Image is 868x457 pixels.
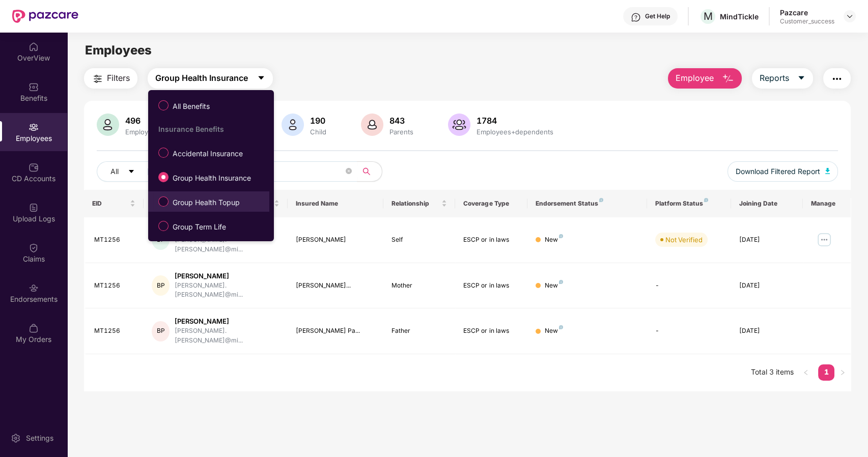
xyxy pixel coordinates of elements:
[85,43,152,58] span: Employees
[92,73,104,85] img: svg+xml;base64,PHN2ZyB4bWxucz0iaHR0cDovL3d3dy53My5vcmcvMjAwMC9zdmciIHdpZHRoPSIyNCIgaGVpZ2h0PSIyNC...
[97,161,159,182] button: Allcaret-down
[84,190,144,217] th: EID
[474,116,555,126] div: 1784
[144,190,287,217] th: Employee Name
[739,281,795,291] div: [DATE]
[128,168,135,176] span: caret-down
[722,73,734,85] img: svg+xml;base64,PHN2ZyB4bWxucz0iaHR0cDovL3d3dy53My5vcmcvMjAwMC9zdmciIHhtbG5zOnhsaW5rPSJodHRwOi8vd3...
[158,125,269,133] div: Insurance Benefits
[647,263,731,309] td: -
[752,68,813,89] button: Reportscaret-down
[97,113,119,136] img: svg+xml;base64,PHN2ZyB4bWxucz0iaHR0cDovL3d3dy53My5vcmcvMjAwMC9zdmciIHhtbG5zOnhsaW5rPSJodHRwOi8vd3...
[169,197,244,208] span: Group Health Topup
[846,12,854,20] img: svg+xml;base64,PHN2ZyBpZD0iRHJvcGRvd24tMzJ4MzIiIHhtbG5zPSJodHRwOi8vd3d3LnczLm9yZy8yMDAwL3N2ZyIgd2...
[463,235,519,245] div: ESCP or in laws
[739,235,795,245] div: [DATE]
[780,17,834,25] div: Customer_success
[357,167,377,176] span: search
[107,72,130,84] span: Filters
[94,235,136,245] div: MT1256
[559,234,563,238] img: svg+xml;base64,PHN2ZyB4bWxucz0iaHR0cDovL3d3dy53My5vcmcvMjAwMC9zdmciIHdpZHRoPSI4IiBoZWlnaHQ9IjgiIH...
[391,235,447,245] div: Self
[545,281,563,291] div: New
[834,364,851,381] li: Next Page
[175,271,279,281] div: [PERSON_NAME]
[474,128,555,136] div: Employees+dependents
[308,128,328,136] div: Child
[818,364,834,380] a: 1
[152,275,170,296] div: BP
[123,128,162,136] div: Employees
[704,198,708,202] img: svg+xml;base64,PHN2ZyB4bWxucz0iaHR0cDovL3d3dy53My5vcmcvMjAwMC9zdmciIHdpZHRoPSI4IiBoZWlnaHQ9IjgiIH...
[797,74,805,83] span: caret-down
[668,68,742,89] button: Employee
[94,326,136,336] div: MT1256
[94,281,136,291] div: MT1256
[645,12,670,20] div: Get Help
[798,364,814,381] li: Previous Page
[12,10,78,23] img: New Pazcare Logo
[727,161,838,182] button: Download Filtered Report
[169,173,255,184] span: Group Health Insurance
[29,122,39,132] img: svg+xml;base64,PHN2ZyBpZD0iRW1wbG95ZWVzIiB4bWxucz0iaHR0cDovL3d3dy53My5vcmcvMjAwMC9zdmciIHdpZHRoPS...
[825,168,830,174] img: svg+xml;base64,PHN2ZyB4bWxucz0iaHR0cDovL3d3dy53My5vcmcvMjAwMC9zdmciIHhtbG5zOnhsaW5rPSJodHRwOi8vd3...
[23,433,57,443] div: Settings
[647,308,731,354] td: -
[448,113,470,136] img: svg+xml;base64,PHN2ZyB4bWxucz0iaHR0cDovL3d3dy53My5vcmcvMjAwMC9zdmciIHhtbG5zOnhsaW5rPSJodHRwOi8vd3...
[559,280,563,284] img: svg+xml;base64,PHN2ZyB4bWxucz0iaHR0cDovL3d3dy53My5vcmcvMjAwMC9zdmciIHdpZHRoPSI4IiBoZWlnaHQ9IjgiIH...
[175,235,279,254] div: [PERSON_NAME].[PERSON_NAME]@mi...
[383,190,455,217] th: Relationship
[751,364,794,381] li: Total 3 items
[346,168,352,174] span: close-circle
[391,326,447,336] div: Father
[169,221,230,233] span: Group Term Life
[29,82,39,92] img: svg+xml;base64,PHN2ZyBpZD0iQmVuZWZpdHMiIHhtbG5zPSJodHRwOi8vd3d3LnczLm9yZy8yMDAwL3N2ZyIgd2lkdGg9Ij...
[84,68,137,89] button: Filters
[631,12,641,22] img: svg+xml;base64,PHN2ZyBpZD0iSGVscC0zMngzMiIgeG1sbnM9Imh0dHA6Ly93d3cudzMub3JnLzIwMDAvc3ZnIiB3aWR0aD...
[282,113,304,136] img: svg+xml;base64,PHN2ZyB4bWxucz0iaHR0cDovL3d3dy53My5vcmcvMjAwMC9zdmciIHhtbG5zOnhsaW5rPSJodHRwOi8vd3...
[803,369,809,376] span: left
[308,116,328,126] div: 190
[296,281,375,291] div: [PERSON_NAME]...
[148,68,273,89] button: Group Health Insurancecaret-down
[463,281,519,291] div: ESCP or in laws
[720,12,759,21] div: MindTickle
[798,364,814,381] button: left
[296,235,375,245] div: [PERSON_NAME]
[92,199,128,208] span: EID
[760,72,789,84] span: Reports
[155,72,248,84] span: Group Health Insurance
[455,190,527,217] th: Coverage Type
[29,42,39,52] img: svg+xml;base64,PHN2ZyBpZD0iSG9tZSIgeG1sbnM9Imh0dHA6Ly93d3cudzMub3JnLzIwMDAvc3ZnIiB3aWR0aD0iMjAiIG...
[296,326,375,336] div: [PERSON_NAME] Pa...
[110,166,119,177] span: All
[11,433,21,443] img: svg+xml;base64,PHN2ZyBpZD0iU2V0dGluZy0yMHgyMCIgeG1sbnM9Imh0dHA6Ly93d3cudzMub3JnLzIwMDAvc3ZnIiB3aW...
[780,8,834,17] div: Pazcare
[599,198,603,202] img: svg+xml;base64,PHN2ZyB4bWxucz0iaHR0cDovL3d3dy53My5vcmcvMjAwMC9zdmciIHdpZHRoPSI4IiBoZWlnaHQ9IjgiIH...
[831,73,843,85] img: svg+xml;base64,PHN2ZyB4bWxucz0iaHR0cDovL3d3dy53My5vcmcvMjAwMC9zdmciIHdpZHRoPSIyNCIgaGVpZ2h0PSIyNC...
[29,283,39,293] img: svg+xml;base64,PHN2ZyBpZD0iRW5kb3JzZW1lbnRzIiB4bWxucz0iaHR0cDovL3d3dy53My5vcmcvMjAwMC9zdmciIHdpZH...
[288,190,383,217] th: Insured Name
[361,113,383,136] img: svg+xml;base64,PHN2ZyB4bWxucz0iaHR0cDovL3d3dy53My5vcmcvMjAwMC9zdmciIHhtbG5zOnhsaW5rPSJodHRwOi8vd3...
[29,323,39,333] img: svg+xml;base64,PHN2ZyBpZD0iTXlfT3JkZXJzIiBkYXRhLW5hbWU9Ik15IE9yZGVycyIgeG1sbnM9Imh0dHA6Ly93d3cudz...
[839,369,846,376] span: right
[545,326,563,336] div: New
[257,74,265,83] span: caret-down
[816,232,832,248] img: manageButton
[545,235,563,245] div: New
[536,199,639,208] div: Endorsement Status
[731,190,803,217] th: Joining Date
[818,364,834,381] li: 1
[169,148,247,159] span: Accidental Insurance
[175,317,279,326] div: [PERSON_NAME]
[123,116,162,126] div: 496
[357,161,382,182] button: search
[736,166,820,177] span: Download Filtered Report
[29,162,39,173] img: svg+xml;base64,PHN2ZyBpZD0iQ0RfQWNjb3VudHMiIGRhdGEtbmFtZT0iQ0QgQWNjb3VudHMiIHhtbG5zPSJodHRwOi8vd3...
[29,243,39,253] img: svg+xml;base64,PHN2ZyBpZD0iQ2xhaW0iIHhtbG5zPSJodHRwOi8vd3d3LnczLm9yZy8yMDAwL3N2ZyIgd2lkdGg9IjIwIi...
[169,101,214,112] span: All Benefits
[739,326,795,336] div: [DATE]
[152,321,170,341] div: BP
[387,128,415,136] div: Parents
[175,326,279,346] div: [PERSON_NAME].[PERSON_NAME]@mi...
